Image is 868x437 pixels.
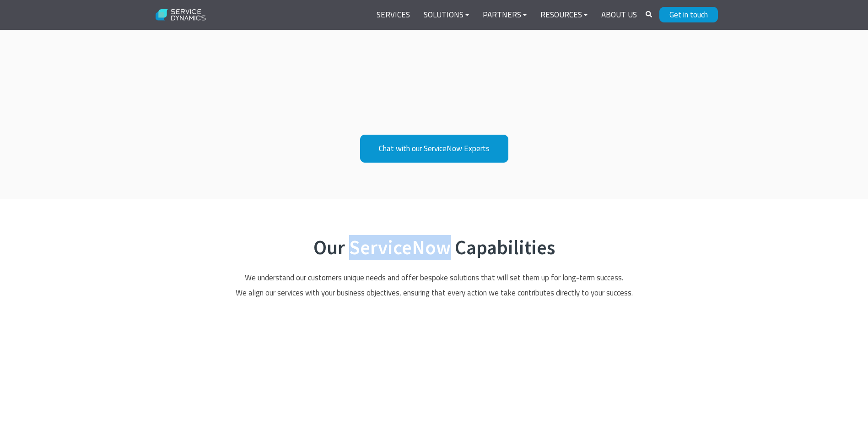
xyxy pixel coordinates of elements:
a: Get in touch [659,7,718,22]
img: Service Dynamics Logo - White [151,3,211,27]
p: We understand our customers unique needs and offer bespoke solutions that will set them up for lo... [151,270,718,300]
a: Resources [534,4,594,26]
div: Navigation Menu [370,4,644,26]
a: Services [370,4,417,26]
a: Solutions [417,4,476,26]
a: Partners [476,4,534,26]
a: Chat with our ServiceNow Experts [360,135,508,163]
a: About Us [594,4,644,26]
h2: Our ServiceNow Capabilities [151,236,718,260]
